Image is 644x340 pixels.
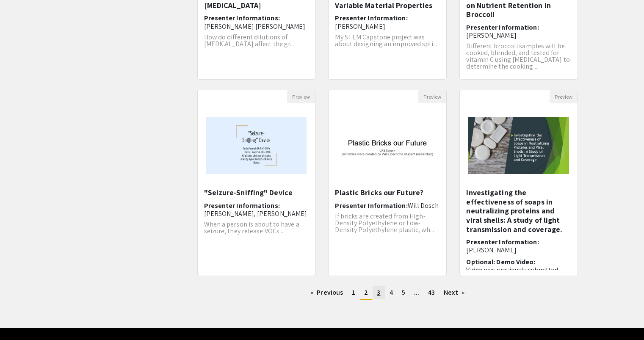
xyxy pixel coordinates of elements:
span: How do different dilutions of [MEDICAL_DATA] affect the gr... [204,33,294,48]
span: Will Dosch [408,201,439,210]
div: Open Presentation <p>Plastic Bricks our Future?</p> [328,90,447,276]
span: If bricks are created from High-Density Polyethylene or Low-Density Polyethylene plastic, wh... [335,212,434,234]
span: 3 [377,288,380,297]
button: Preview [287,90,315,103]
img: <p>Investigating the effectiveness of soaps in neutralizing proteins and viral shells: A study of... [460,109,578,182]
img: <p>"Seizure-Sniffing" Device</p> [198,109,315,182]
p: Video was previously submitted. [466,266,571,274]
button: Preview [550,90,578,103]
h6: Presenter Informations: [204,14,309,30]
a: Previous page [306,286,347,299]
span: 2 [364,288,368,297]
ul: Pagination [197,286,578,300]
span: ... [414,288,419,297]
div: Open Presentation <p>"Seizure-Sniffing" Device</p> [197,90,316,276]
h6: Presenter Information: [466,238,571,254]
button: Preview [418,90,446,103]
span: Optional: Demo Video: [466,257,535,266]
span: [PERSON_NAME] [335,22,385,31]
p: Different broccoli samples will be cooked, blended, and tested for vitamin C using [MEDICAL_DATA]... [466,43,571,70]
h6: Presenter Informations: [204,202,309,218]
span: When a person is about to have a seizure, they release VOCs ... [204,220,299,235]
span: [PERSON_NAME], [PERSON_NAME] [204,209,307,218]
h6: Presenter Information: [466,23,571,39]
span: 1 [352,288,355,297]
span: [PERSON_NAME] [466,246,516,254]
h5: "Seizure-Sniffing" Device [204,188,309,197]
span: 4 [390,288,393,297]
div: Open Presentation <p>Investigating the effectiveness of soaps in neutralizing proteins and viral ... [459,90,578,276]
span: [PERSON_NAME] [466,31,516,40]
span: [PERSON_NAME] [PERSON_NAME] [204,22,306,31]
span: 43 [428,288,435,297]
h6: Presenter Information: [335,202,440,210]
h6: Presenter Information: [335,14,440,30]
h5: Plastic Bricks our Future? [335,188,440,197]
h5: Investigating the effectiveness of soaps in neutralizing proteins and viral shells: A study of li... [466,188,571,234]
img: <p>Plastic Bricks our Future?</p> [329,109,446,182]
span: My STEM Capstone project was about designing an improved spli... [335,33,437,48]
a: Next page [439,286,469,299]
span: 5 [402,288,405,297]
